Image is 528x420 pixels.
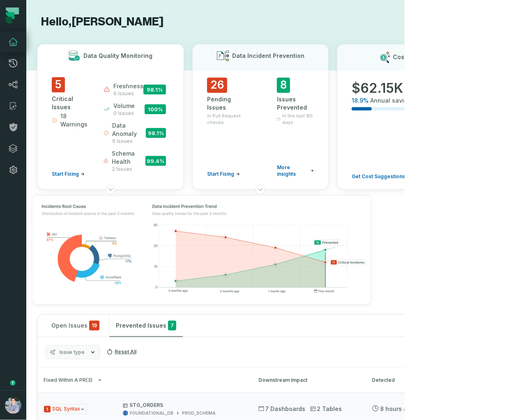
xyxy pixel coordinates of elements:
span: Severity [44,406,51,413]
span: data anomaly [112,122,145,138]
span: 8 [277,78,290,93]
span: Annual savings [370,96,415,105]
span: critical issues and errors combined [89,321,99,330]
h1: Hello, [PERSON_NAME] [37,15,366,29]
button: Prevented Issues [109,314,183,337]
button: Fixed within a PR(3) [44,377,244,383]
button: Open Issues [45,314,106,337]
button: Issue type [46,345,100,359]
span: schema health [112,149,145,166]
div: Detected [372,376,422,384]
span: 98.1 % [143,85,166,94]
span: Start Fixing [52,171,79,177]
span: 2 issues [112,166,145,172]
span: 7 Dashboards [258,405,305,413]
a: Get Cost Suggestions [352,173,411,180]
a: Start Fixing [207,171,240,177]
span: $ 62.15K [352,80,403,96]
div: Pending Issues [207,95,244,112]
span: In the last 90 days [282,112,314,126]
span: 6 issues [113,90,143,97]
span: freshness [113,82,143,90]
span: in Pull Request checks [207,112,244,126]
span: 18 Warnings [60,112,89,129]
button: Reset All [103,345,140,358]
button: Cost Savings$62.15K/year18.9%Annual savings$329.66K/yearGet Cost Suggestions [337,44,473,190]
span: Start Fixing [207,171,234,177]
span: 6 issues [112,138,145,145]
button: Data Incident Prevention26Pending Issuesin Pull Request checksStart Fixing8Issues PreventedIn the... [192,44,329,190]
span: Get Cost Suggestions [352,173,405,180]
span: 0 issues [113,110,135,117]
span: 5 [52,77,65,92]
button: Data Quality Monitoring5Critical Issues18 WarningsStart Fixingfreshness6 issues98.1%volume0 issue... [37,44,184,190]
div: Critical Issues [52,95,89,111]
span: Issue type [59,349,85,356]
span: 99.4 % [145,156,166,166]
relative-time: Sep 5, 2025, 12:33 AM MDT [380,405,415,412]
span: volume [113,102,135,110]
img: Top graphs 1 [21,184,383,317]
a: More insights [277,164,314,177]
div: Tooltip anchor [9,379,16,387]
span: 100 % [145,104,166,114]
span: 7 [168,321,176,330]
span: 26 [207,78,227,93]
p: STG_ORDERS [123,402,244,409]
span: More insights [277,164,309,177]
h3: Data Quality Monitoring [84,52,153,60]
span: Fixed within a PR ( 3 ) [44,377,92,383]
h3: Data Incident Prevention [232,52,304,60]
img: avatar of Alon Nafta [5,397,21,414]
div: FOUNDATIONAL_DB [130,410,173,416]
span: 98.1 % [146,128,166,138]
a: Start Fixing [52,171,85,177]
h3: Cost Savings [393,53,432,61]
span: 2 Tables [310,405,342,413]
span: Issue Type [42,404,87,414]
div: Downstream Impact [259,376,357,384]
div: PROD_SCHEMA [182,410,216,416]
div: Issues Prevented [277,95,314,112]
span: 18.9 % [352,96,369,105]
